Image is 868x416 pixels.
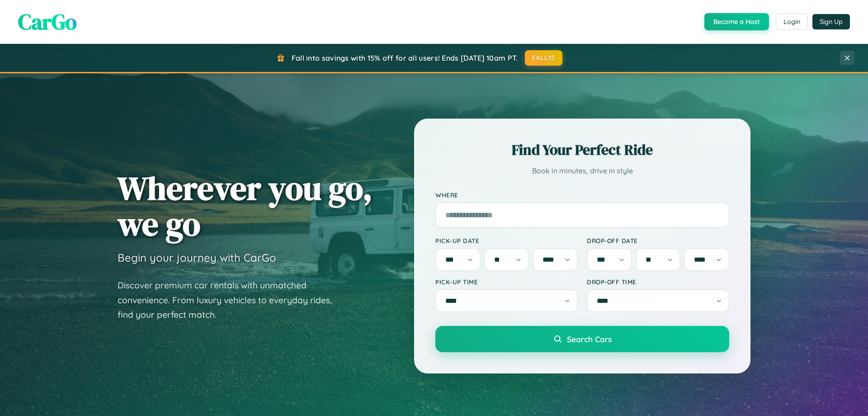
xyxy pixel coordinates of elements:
span: Search Cars [567,334,612,344]
label: Pick-up Time [435,278,578,286]
span: Fall into savings with 15% off for all users! Ends [DATE] 10am PT. [292,53,518,62]
h3: Begin your journey with CarGo [118,251,276,264]
label: Drop-off Date [587,237,729,244]
button: Sign Up [812,14,850,29]
p: Book in minutes, drive in style [435,164,729,177]
h1: Wherever you go, we go [118,170,373,242]
span: CarGo [18,7,77,37]
label: Drop-off Time [587,278,729,286]
p: Discover premium car rentals with unmatched convenience. From luxury vehicles to everyday rides, ... [118,278,344,322]
h2: Find Your Perfect Ride [435,140,729,160]
button: Login [776,14,808,30]
label: Pick-up Date [435,237,578,244]
button: Search Cars [435,326,729,352]
button: FALL15 [525,50,563,66]
button: Become a Host [704,13,769,30]
label: Where [435,191,729,199]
